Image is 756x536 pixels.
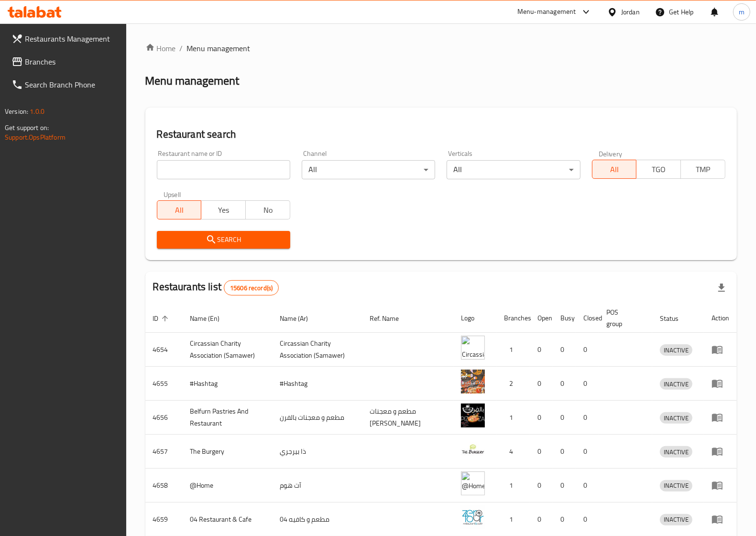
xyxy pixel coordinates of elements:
button: Yes [201,200,246,219]
span: Search Branch Phone [25,79,119,90]
span: INACTIVE [660,379,692,390]
div: INACTIVE [660,446,692,458]
span: INACTIVE [660,447,692,458]
th: Action [704,304,737,333]
a: Restaurants Management [4,27,126,50]
h2: Restaurant search [157,127,725,142]
span: Yes [205,203,242,217]
td: 1 [496,401,530,435]
span: Menu management [187,43,251,54]
span: Name (Ar) [280,313,320,324]
button: TMP [680,160,725,179]
span: No [250,203,286,217]
div: All [302,160,435,179]
span: INACTIVE [660,413,692,424]
img: ​Circassian ​Charity ​Association​ (Samawer) [461,336,485,360]
nav: breadcrumb [145,43,737,54]
div: Menu [712,412,729,423]
li: / [180,43,183,54]
a: Branches [4,50,126,73]
a: Support.OpsPlatform [5,131,66,143]
span: All [596,163,633,176]
td: آت هوم [272,469,362,503]
div: INACTIVE [660,514,692,525]
th: Branches [496,304,530,333]
td: 0 [576,469,599,503]
span: TMP [685,163,722,176]
td: 4658 [145,469,183,503]
span: Branches [25,56,119,67]
td: 4656 [145,401,183,435]
td: ​Circassian ​Charity ​Association​ (Samawer) [272,333,362,367]
td: ​Circassian ​Charity ​Association​ (Samawer) [183,333,273,367]
td: #Hashtag [272,367,362,401]
button: No [245,200,290,219]
td: 0 [553,401,576,435]
a: Search Branch Phone [4,73,126,96]
td: 0 [576,333,599,367]
th: Open [530,304,553,333]
td: 0 [553,469,576,503]
span: Ref. Name [370,313,411,324]
div: All [447,160,580,179]
div: Menu-management [517,6,576,18]
button: Search [157,231,290,249]
td: 0 [530,333,553,367]
td: 0 [576,435,599,469]
span: TGO [640,163,677,176]
div: Export file [710,276,733,299]
td: 4 [496,435,530,469]
img: The Burgery [461,438,485,461]
span: INACTIVE [660,345,692,356]
span: INACTIVE [660,514,692,525]
th: Busy [553,304,576,333]
td: 0 [530,469,553,503]
span: Get support on: [5,121,49,134]
span: All [161,203,198,217]
div: INACTIVE [660,344,692,356]
button: TGO [636,160,681,179]
span: Name (En) [190,313,232,324]
td: 4657 [145,435,183,469]
td: مطعم و معجنات [PERSON_NAME] [362,401,454,435]
a: Home [145,43,176,54]
span: Version: [5,105,28,118]
td: 0 [553,333,576,367]
span: Status [660,313,691,324]
th: Closed [576,304,599,333]
td: 1 [496,469,530,503]
td: ذا بيرجري [272,435,362,469]
div: Jordan [621,7,640,17]
span: ID [153,313,171,324]
span: INACTIVE [660,480,692,491]
td: 0 [576,401,599,435]
span: Search [164,234,283,246]
div: Menu [712,344,729,355]
td: 0 [530,435,553,469]
div: Menu [712,514,729,525]
button: All [592,160,637,179]
td: 0 [553,367,576,401]
label: Upsell [164,191,181,197]
td: 2 [496,367,530,401]
td: Belfurn Pastries And Restaurant [183,401,273,435]
td: The Burgery [183,435,273,469]
img: 04 Restaurant & Cafe [461,505,485,529]
label: Delivery [599,150,623,157]
td: @Home [183,469,273,503]
span: Restaurants Management [25,33,119,44]
td: 0 [576,367,599,401]
td: #Hashtag [183,367,273,401]
h2: Menu management [145,73,240,88]
td: 4654 [145,333,183,367]
div: INACTIVE [660,378,692,390]
td: 1 [496,333,530,367]
span: POS group [606,306,641,329]
h2: Restaurants list [153,280,279,295]
div: Menu [712,480,729,491]
td: 0 [530,401,553,435]
input: Search for restaurant name or ID.. [157,160,290,179]
img: #Hashtag [461,370,485,394]
img: @Home [461,471,485,495]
